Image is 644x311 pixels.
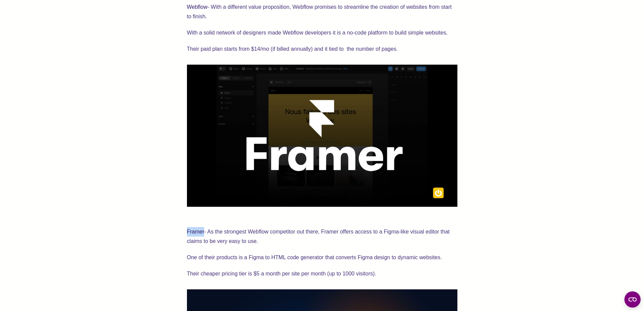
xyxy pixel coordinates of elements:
a: Framer [187,229,205,235]
p: - As the strongest Webflow competitor out there, Framer offers access to a Figma-like visual edit... [187,218,457,246]
p: Their paid plan starts from $14/mo (if billed annually) and it tied to the number of pages. [187,44,457,54]
img: Framer logo [187,65,457,207]
button: Open CMP widget [624,291,641,308]
p: With a solid network of designers made Webflow developers it is a no-code platform to build simpl... [187,28,457,38]
a: Webflow [187,4,208,10]
p: Their cheaper pricing tier is $5 a month per site per month (up to 1000 visitors). [187,269,457,279]
p: One of their products is a Figma to HTML code generator that converts Figma design to dynamic web... [187,253,457,262]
